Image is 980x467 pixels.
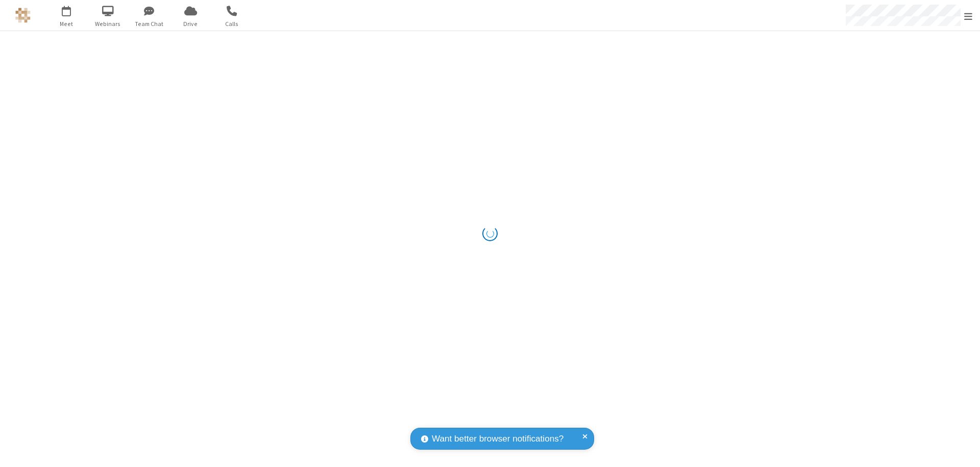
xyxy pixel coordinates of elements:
[15,8,31,23] img: QA Selenium DO NOT DELETE OR CHANGE
[432,432,563,446] span: Want better browser notifications?
[213,19,251,29] span: Calls
[171,19,210,29] span: Drive
[130,19,168,29] span: Team Chat
[47,19,86,29] span: Meet
[89,19,127,29] span: Webinars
